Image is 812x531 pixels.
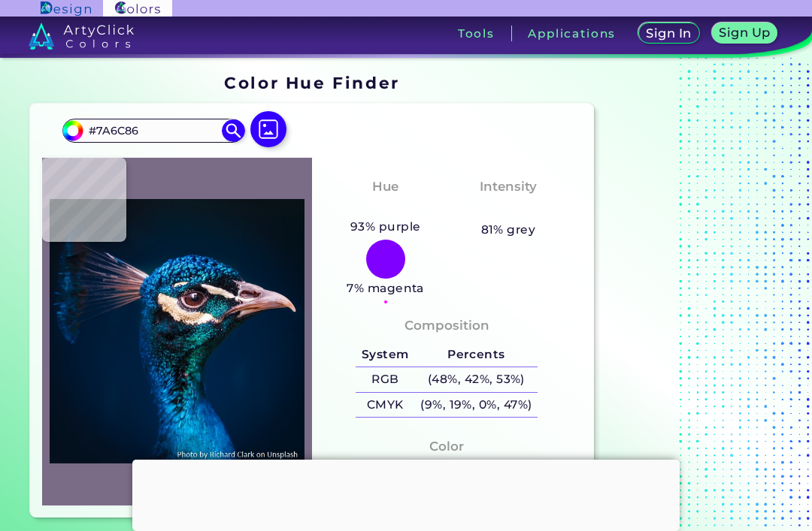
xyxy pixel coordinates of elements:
img: icon search [222,119,244,142]
img: img_pavlin.jpg [50,165,304,498]
h3: Tools [458,28,495,39]
h4: Composition [404,315,489,336]
iframe: Advertisement [132,460,680,527]
img: logo_artyclick_colors_white.svg [29,23,135,50]
h5: 7% magenta [341,279,430,298]
h5: Percents [414,342,538,367]
input: type color.. [83,120,223,140]
h4: Intensity [480,176,537,198]
a: Sign In [641,24,697,43]
h5: 81% grey [481,220,536,240]
h5: Sign In [648,28,689,39]
h5: CMYK [356,393,414,418]
h5: 93% purple [344,217,426,237]
a: Sign Up [715,24,774,43]
h5: System [356,342,414,367]
h3: Purple [356,200,415,218]
h4: Color [429,436,464,457]
h5: (48%, 42%, 53%) [414,367,538,392]
h4: Hue [372,176,398,198]
h1: Color Hue Finder [224,71,399,94]
h5: RGB [356,367,414,392]
h3: Pale [486,200,529,218]
h5: Sign Up [721,27,768,38]
img: icon picture [250,111,286,147]
h5: (9%, 19%, 0%, 47%) [414,393,538,418]
img: ArtyClick Design logo [41,2,91,16]
h3: Applications [528,28,616,39]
